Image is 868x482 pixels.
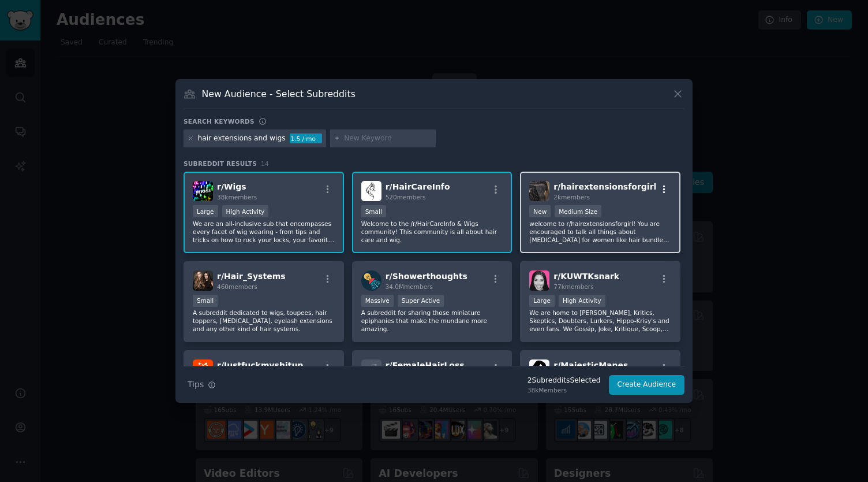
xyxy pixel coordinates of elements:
div: 38k Members [527,386,601,394]
img: Showerthoughts [361,270,381,291]
div: New [529,205,551,217]
span: r/ Justfuckmyshitup [217,361,303,370]
span: r/ HairCareInfo [386,182,450,191]
span: 34.0M members [386,283,433,290]
span: r/ KUWTKsnark [553,272,619,281]
div: Small [361,205,386,217]
span: 520 members [386,194,426,201]
p: welcome to r/hairextensionsforgirl! You are encouraged to talk all things about [MEDICAL_DATA] fo... [529,220,671,244]
button: Create Audience [609,375,685,395]
p: Welcome to the /r/HairCareInfo & Wigs community! This community is all about hair care and wig. [361,220,503,244]
img: Justfuckmyshitup [193,359,213,380]
div: Large [529,295,555,307]
span: 38k members [217,194,257,201]
img: MajesticManes [529,359,549,380]
img: Hair_Systems [193,270,213,291]
span: r/ Hair_Systems [217,272,286,281]
span: r/ Showerthoughts [386,272,467,281]
span: 77k members [553,283,593,290]
img: Wigs [193,181,213,201]
span: r/ Wigs [217,182,246,191]
div: Massive [361,295,394,307]
span: 14 [261,160,269,167]
span: 460 members [217,283,257,290]
span: r/ MajesticManes [553,361,628,370]
img: HairCareInfo [361,181,381,201]
input: New Keyword [344,134,432,144]
img: KUWTKsnark [529,270,549,291]
span: 2k members [553,194,590,201]
div: Medium Size [555,205,601,217]
p: We are an all-inclusive sub that encompasses every facet of wig wearing - from tips and tricks on... [193,220,335,244]
h3: Search keywords [184,117,255,125]
div: 1.5 / mo [290,134,322,144]
img: hairextensionsforgirl [529,181,549,201]
div: Small [193,295,218,307]
p: We are home to [PERSON_NAME], Kritics, Skeptics, Doubters, Lurkers, Hippo-Krisy's and even fans. ... [529,309,671,333]
span: Tips [188,379,204,391]
div: High Activity [222,205,269,217]
p: A subreddit for sharing those miniature epiphanies that make the mundane more amazing. [361,309,503,333]
div: 2 Subreddit s Selected [527,376,601,386]
div: Large [193,205,218,217]
span: Subreddit Results [184,160,257,168]
button: Tips [184,375,220,395]
div: Super Active [398,295,444,307]
span: r/ hairextensionsforgirl [553,182,656,191]
div: hair extensions and wigs [198,134,286,144]
span: r/ FemaleHairLoss [386,361,465,370]
div: High Activity [559,295,605,307]
h3: New Audience - Select Subreddits [202,88,356,100]
p: A subreddit dedicated to wigs, toupees, hair toppers, [MEDICAL_DATA], eyelash extensions and any ... [193,309,335,333]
